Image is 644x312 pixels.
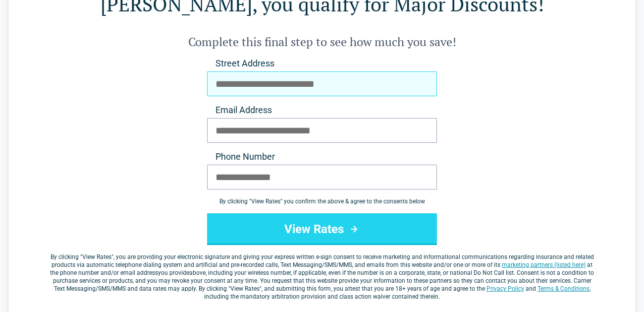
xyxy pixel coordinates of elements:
[486,285,524,292] a: Privacy Policy
[207,197,437,205] div: By clicking " View Rates " you confirm the above & agree to the consents below
[82,253,111,260] span: View Rates
[502,261,586,268] a: marketing partners (listed here)
[537,285,590,292] a: Terms & Conditions
[207,213,437,245] button: View Rates
[48,34,596,50] h2: Complete this final step to see how much you save!
[207,151,437,163] label: Phone Number
[207,104,437,116] label: Email Address
[48,253,596,301] label: By clicking " ", you are providing your electronic signature and giving your express written e-si...
[207,58,437,69] label: Street Address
